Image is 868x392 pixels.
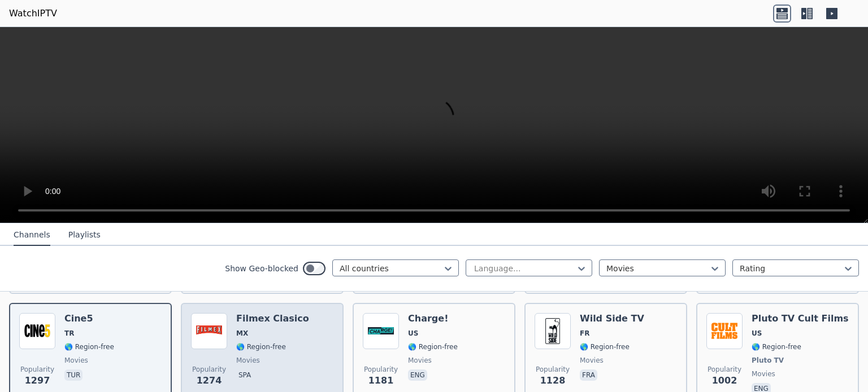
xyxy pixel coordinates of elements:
[225,263,298,274] label: Show Geo-blocked
[408,342,458,351] span: 🌎 Region-free
[708,365,741,374] span: Popularity
[19,313,55,349] img: Cine5
[20,365,54,374] span: Popularity
[197,374,222,387] span: 1274
[64,369,83,381] p: tur
[706,313,743,349] img: Pluto TV Cult Films
[752,369,775,378] span: movies
[408,313,458,324] h6: Charge!
[14,224,50,246] button: Channels
[535,313,571,349] img: Wild Side TV
[64,329,74,338] span: TR
[236,369,253,381] p: spa
[368,374,394,387] span: 1181
[752,342,801,351] span: 🌎 Region-free
[408,356,432,365] span: movies
[580,329,589,338] span: FR
[363,313,399,349] img: Charge!
[752,356,784,365] span: Pluto TV
[580,369,597,381] p: fra
[236,329,248,338] span: MX
[540,374,566,387] span: 1128
[25,374,50,387] span: 1297
[580,313,644,324] h6: Wild Side TV
[580,356,604,365] span: movies
[536,365,570,374] span: Popularity
[408,329,418,338] span: US
[9,7,57,20] a: WatchIPTV
[408,369,427,381] p: eng
[752,329,762,338] span: US
[236,356,260,365] span: movies
[192,365,226,374] span: Popularity
[364,365,398,374] span: Popularity
[191,313,227,349] img: Filmex Clasico
[580,342,630,351] span: 🌎 Region-free
[712,374,737,387] span: 1002
[68,224,101,246] button: Playlists
[64,313,114,324] h6: Cine5
[236,342,286,351] span: 🌎 Region-free
[236,313,309,324] h6: Filmex Clasico
[752,313,849,324] h6: Pluto TV Cult Films
[64,342,114,351] span: 🌎 Region-free
[64,356,88,365] span: movies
